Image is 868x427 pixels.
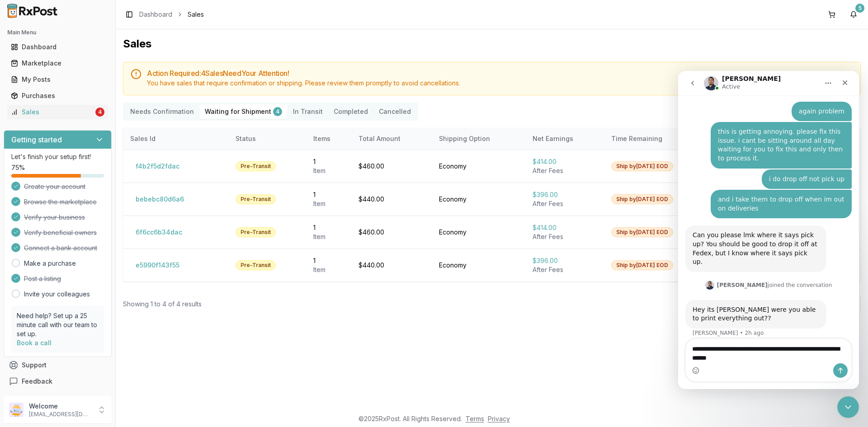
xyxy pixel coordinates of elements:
[611,194,673,204] div: Ship by [DATE] EOD
[604,128,713,150] th: Time Remaining
[11,91,104,100] div: Purchases
[855,4,864,13] div: 5
[11,152,104,161] p: Let's finish your setup first!
[7,55,108,71] a: Marketplace
[4,89,112,103] button: Purchases
[123,300,202,309] div: Showing 1 to 4 of 4 results
[678,71,859,389] iframe: Intercom live chat
[533,223,597,232] div: $414.00
[533,157,597,166] div: $414.00
[439,195,518,204] div: Economy
[525,128,604,150] th: Net Earnings
[837,396,859,418] iframe: Intercom live chat
[611,227,673,237] div: Ship by [DATE] EOD
[130,258,185,272] button: e5990f143f55
[130,225,188,239] button: 6f6cc6b34dac
[439,162,518,171] div: Economy
[359,228,425,237] div: $460.00
[313,223,344,232] div: 1
[4,373,112,389] button: Feedback
[24,259,76,268] a: Make a purchase
[24,274,61,283] span: Post a listing
[359,195,425,204] div: $440.00
[432,128,525,150] th: Shipping Option
[7,71,108,88] a: My Posts
[11,42,104,52] div: Dashboard
[313,199,344,208] div: Item
[147,70,853,77] h5: Action Required: 4 Sale s Need Your Attention!
[7,104,108,120] a: Sales4
[11,163,25,172] span: 75 %
[147,79,853,88] div: You have sales that require confirmation or shipping. Please review them promptly to avoid cancel...
[236,161,276,171] div: Pre-Transit
[4,4,61,18] img: RxPost Logo
[7,29,108,36] h2: Main Menu
[328,104,373,119] button: Completed
[273,107,282,116] div: 4
[466,415,484,422] a: Terms
[139,10,172,19] a: Dashboard
[24,182,85,191] span: Create your account
[24,290,90,299] a: Invite your colleagues
[17,311,99,338] p: Need help? Set up a 25 minute call with our team to set up.
[236,260,276,270] div: Pre-Transit
[313,190,344,199] div: 1
[306,128,351,150] th: Items
[488,415,510,422] a: Privacy
[123,37,861,51] h1: Sales
[11,134,62,145] h3: Getting started
[24,244,97,253] span: Connect a bank account
[7,39,108,55] a: Dashboard
[611,260,673,270] div: Ship by [DATE] EOD
[95,108,104,117] div: 4
[125,104,199,119] button: Needs Confirmation
[373,104,416,119] button: Cancelled
[4,357,112,373] button: Support
[236,227,276,237] div: Pre-Transit
[533,166,597,175] div: After Fees
[4,72,112,87] button: My Posts
[439,228,518,237] div: Economy
[199,104,288,119] button: Waiting for Shipment
[439,261,518,270] div: Economy
[359,162,425,171] div: $460.00
[24,213,85,222] span: Verify your business
[351,128,432,150] th: Total Amount
[533,232,597,241] div: After Fees
[24,228,97,237] span: Verify beneficial owners
[4,105,112,119] button: Sales4
[533,199,597,208] div: After Fees
[24,197,97,206] span: Browse the marketplace
[313,256,344,265] div: 1
[313,166,344,175] div: Item
[236,194,276,204] div: Pre-Transit
[359,261,425,270] div: $440.00
[288,104,328,119] button: In Transit
[22,377,52,386] span: Feedback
